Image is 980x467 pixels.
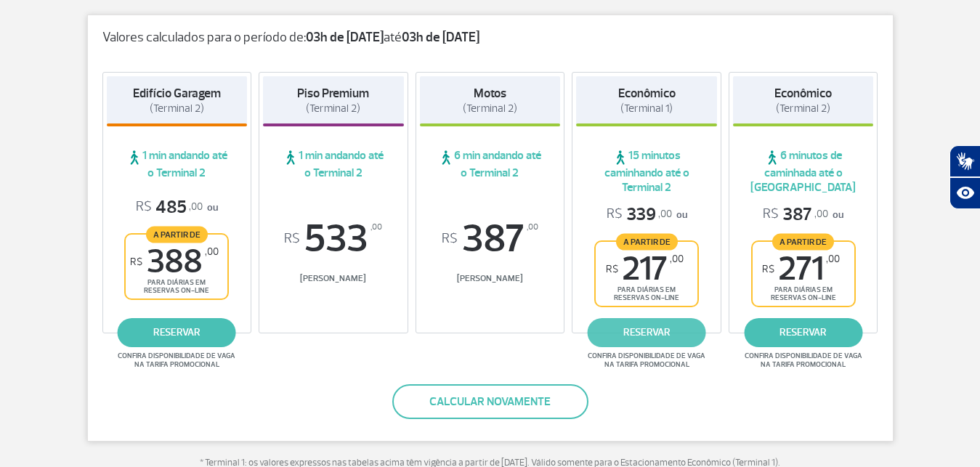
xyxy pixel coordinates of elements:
span: A partir de [616,233,678,250]
span: 485 [136,196,203,219]
span: para diárias em reservas on-line [138,278,215,295]
button: Abrir tradutor de língua de sinais. [949,145,980,177]
strong: Edifício Garagem [133,86,221,101]
strong: Econômico [774,86,832,101]
button: Abrir recursos assistivos. [949,177,980,209]
p: ou [136,196,218,219]
span: (Terminal 2) [776,102,830,115]
span: 388 [130,245,219,278]
span: 387 [763,203,828,226]
span: 271 [762,253,840,285]
span: (Terminal 2) [306,102,360,115]
span: 533 [263,219,404,259]
sup: ,00 [370,219,382,235]
sup: R$ [606,263,618,275]
span: para diárias em reservas on-line [765,285,842,302]
span: 15 minutos caminhando até o Terminal 2 [576,148,717,195]
span: Confira disponibilidade de vaga na tarifa promocional [742,352,864,369]
span: (Terminal 2) [463,102,517,115]
sup: ,00 [205,245,219,258]
sup: ,00 [670,253,684,265]
strong: Econômico [618,86,676,101]
span: 6 min andando até o Terminal 2 [420,148,561,180]
sup: ,00 [826,253,840,265]
button: Calcular novamente [392,384,588,419]
strong: Motos [474,86,506,101]
span: 217 [606,253,684,285]
span: A partir de [146,226,208,243]
p: ou [607,203,687,226]
span: [PERSON_NAME] [420,273,561,284]
strong: 03h de [DATE] [306,29,384,46]
span: 339 [607,203,672,226]
span: 387 [420,219,561,259]
span: para diárias em reservas on-line [608,285,685,302]
sup: R$ [762,263,774,275]
p: ou [763,203,843,226]
span: 1 min andando até o Terminal 2 [263,148,404,180]
span: 6 minutos de caminhada até o [GEOGRAPHIC_DATA] [733,148,874,195]
div: Plugin de acessibilidade da Hand Talk. [949,145,980,209]
sup: ,00 [527,219,538,235]
sup: R$ [284,231,300,247]
sup: R$ [442,231,458,247]
span: (Terminal 2) [150,102,204,115]
a: reservar [118,318,236,347]
span: 1 min andando até o Terminal 2 [107,148,248,180]
span: [PERSON_NAME] [263,273,404,284]
span: A partir de [772,233,834,250]
p: Valores calculados para o período de: até [102,30,878,46]
span: Confira disponibilidade de vaga na tarifa promocional [116,352,238,369]
sup: R$ [130,256,142,268]
span: (Terminal 1) [620,102,673,115]
span: Confira disponibilidade de vaga na tarifa promocional [586,352,708,369]
strong: 03h de [DATE] [402,29,479,46]
a: reservar [588,318,706,347]
a: reservar [744,318,862,347]
strong: Piso Premium [297,86,369,101]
